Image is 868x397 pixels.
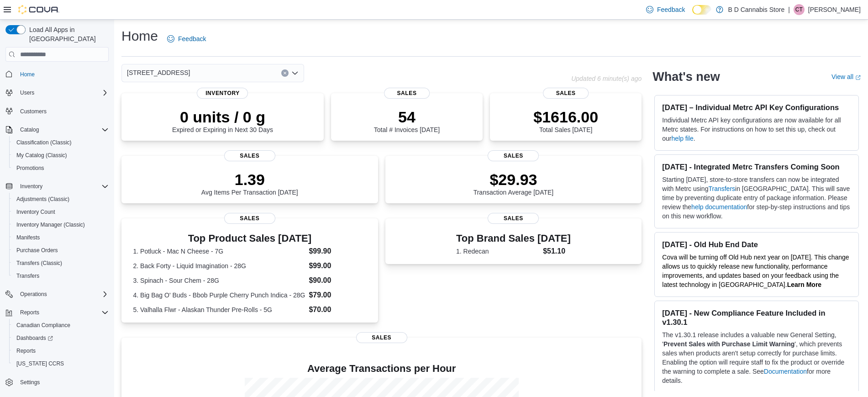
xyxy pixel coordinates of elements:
span: Catalog [20,126,39,133]
div: Total # Invoices [DATE] [374,108,440,133]
p: 0 units / 0 g [172,108,273,126]
p: Individual Metrc API key configurations are now available for all Metrc states. For instructions ... [662,116,851,143]
span: Dashboards [13,333,109,344]
span: Inventory Count [13,206,109,217]
span: Classification (Classic) [13,137,109,148]
button: Catalog [16,124,42,135]
span: Sales [384,88,430,99]
button: Catalog [2,123,112,136]
dd: $90.00 [309,275,366,286]
span: CT [795,4,803,15]
span: Inventory Count [16,208,55,216]
span: Dashboards [16,334,53,342]
button: Classification (Classic) [9,136,112,149]
a: View allExternal link [831,73,861,80]
a: Adjustments (Classic) [13,194,73,205]
div: Cody Tomlinson [794,4,805,15]
button: Clear input [281,69,289,77]
button: Adjustments (Classic) [9,193,112,206]
button: [US_STATE] CCRS [9,357,112,370]
span: Inventory Manager (Classic) [16,221,85,228]
span: Catalog [16,124,109,135]
button: Reports [2,306,112,319]
span: Cova will be turning off Old Hub next year on [DATE]. This change allows us to quickly release ne... [662,254,849,288]
dd: $99.00 [309,260,366,271]
span: Adjustments (Classic) [13,194,109,205]
span: Sales [356,332,407,343]
h3: [DATE] - Integrated Metrc Transfers Coming Soon [662,162,851,171]
p: $29.93 [473,170,554,189]
dt: 5. Valhalla Flwr - Alaskan Thunder Pre-Rolls - 5G [133,305,305,314]
button: Users [2,86,112,99]
span: Settings [16,376,109,388]
a: Canadian Compliance [13,320,74,331]
span: Classification (Classic) [16,139,72,146]
dd: $51.10 [543,246,571,257]
a: Learn More [787,281,821,288]
a: help file [672,135,694,142]
span: Feedback [178,34,206,43]
button: Manifests [9,231,112,244]
a: Documentation [764,368,807,375]
input: Dark Mode [692,5,711,15]
span: Sales [543,88,589,99]
p: Starting [DATE], store-to-store transfers can now be integrated with Metrc using in [GEOGRAPHIC_D... [662,175,851,221]
span: Manifests [13,232,109,243]
button: Users [16,87,38,98]
button: Customers [2,105,112,118]
span: Transfers (Classic) [16,259,62,267]
span: [US_STATE] CCRS [16,360,64,367]
h3: [DATE] - New Compliance Feature Included in v1.30.1 [662,308,851,327]
span: Users [16,87,109,98]
span: Home [16,68,109,79]
span: Sales [488,213,539,224]
h4: Average Transactions per Hour [129,363,634,374]
span: Reports [20,309,39,316]
dd: $79.00 [309,290,366,301]
button: Canadian Compliance [9,319,112,332]
a: My Catalog (Classic) [13,150,71,161]
span: Sales [488,150,539,161]
a: Purchase Orders [13,245,62,256]
span: Purchase Orders [16,247,58,254]
dt: 1. Potluck - Mac N Cheese - 7G [133,247,305,256]
span: Canadian Compliance [16,322,70,329]
span: Canadian Compliance [13,320,109,331]
button: Promotions [9,162,112,175]
button: Purchase Orders [9,244,112,257]
p: B D Cannabis Store [728,4,784,15]
a: help documentation [691,203,747,211]
dt: 3. Spinach - Sour Chem - 28G [133,276,305,285]
a: [US_STATE] CCRS [13,358,68,369]
button: Open list of options [291,69,299,77]
div: Transaction Average [DATE] [473,170,554,196]
a: Reports [13,345,39,356]
span: Reports [16,307,109,318]
button: Home [2,67,112,80]
span: Promotions [13,163,109,174]
h3: [DATE] – Individual Metrc API Key Configurations [662,103,851,112]
span: Transfers [16,272,39,280]
a: Manifests [13,232,43,243]
a: Inventory Count [13,206,59,217]
span: My Catalog (Classic) [16,152,67,159]
span: Transfers [13,270,109,281]
a: Transfers (Classic) [13,258,66,269]
button: Operations [2,288,112,301]
strong: Prevent Sales with Purchase Limit Warning [663,340,794,348]
dt: 2. Back Forty - Liquid Imagination - 28G [133,261,305,270]
a: Dashboards [9,332,112,344]
a: Settings [16,377,43,388]
dd: $99.90 [309,246,366,257]
span: Reports [13,345,109,356]
span: Sales [224,150,275,161]
span: Users [20,89,34,96]
a: Classification (Classic) [13,137,75,148]
p: Updated 6 minute(s) ago [571,75,642,82]
span: Purchase Orders [13,245,109,256]
p: $1616.00 [533,108,598,126]
span: Load All Apps in [GEOGRAPHIC_DATA] [26,25,109,43]
span: Manifests [16,234,40,241]
span: My Catalog (Classic) [13,150,109,161]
